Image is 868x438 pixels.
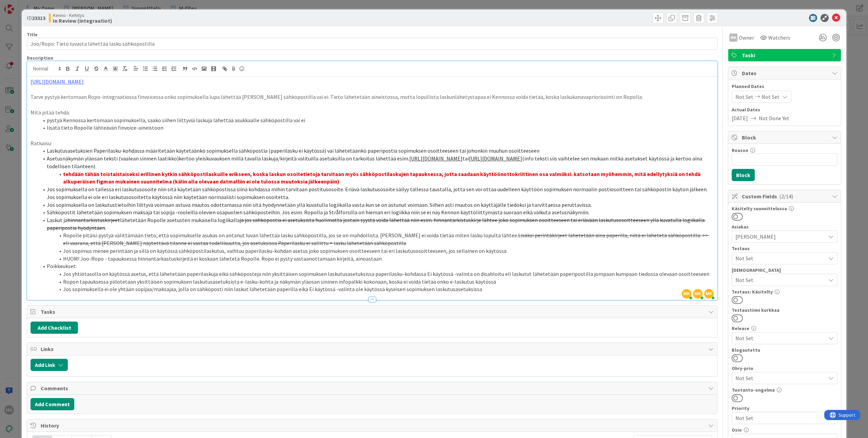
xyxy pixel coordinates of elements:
[742,51,829,59] span: Taski
[14,1,31,9] span: Support
[47,155,703,170] span: (info teksti siis vaihtelee sen mukaan mitkä asetukset käytössä ja kertoo aina todellisen tilanteen)
[27,38,717,50] input: type card name here...
[47,217,67,223] span: Laskut ja
[31,139,714,147] p: Ratkaisu:
[41,308,705,316] span: Tasks
[742,133,829,141] span: Block
[735,254,826,262] span: Not Set
[693,289,703,299] span: MK
[469,155,522,162] a: [URL][DOMAIN_NAME]
[462,155,469,162] span: tai
[732,326,837,331] div: Release
[732,366,837,371] div: Ohry-prio
[47,201,592,208] span: Jos sopimuksella on laskutustietoihin liittyvä voimaan astuva muutos odottamassa niin sitä hyödyn...
[39,285,714,293] li: Jos sopimuksella ei ole yhtään sopijaa/maksajaa, jolla on sähköposti niin laskut lähetetään paper...
[41,421,705,430] span: History
[732,106,837,113] span: Actual Dates
[735,373,822,383] span: Not Set
[732,114,748,122] span: [DATE]
[742,69,829,77] span: Dates
[732,169,755,181] button: Block
[39,232,714,247] li: Ropolle pitäisi pystyä välittämään tieto, että sopimukselle asukas on antanut luvan lähettää lask...
[47,147,539,154] span: Laskutusasetuksien Paperilasku-kohdassa määritetään käytetäänkö sopimuksella sähköpostia (paperil...
[53,18,112,23] b: In Review (integraatiot)
[779,193,793,200] span: ( 2/14 )
[27,55,53,61] span: Description
[732,246,837,251] div: Testaus
[732,308,837,312] div: Testaustiimi kurkkaa
[39,262,714,270] li: Poikkeukset:
[39,247,714,255] li: Jos sopimus menee perintään ja sillä on käytössä sähköpostilaskutus, vaihtuu paperilasku-kohdan a...
[105,224,106,231] span: .
[682,289,691,299] span: MK
[732,388,837,392] div: Tuotanto-ongelma
[735,93,753,101] span: Not Set
[39,270,714,278] li: Jos yhtiötasolla on käytössä asetus, että lähetetään paperilaskuja eikä sähköposteja niin yksittä...
[704,289,714,299] span: MK
[732,83,837,90] span: Planned Dates
[53,13,112,18] span: Kenno - Kehitys
[41,384,705,392] span: Comments
[732,206,837,211] div: Käsitelty suunnittelussa
[67,217,120,223] s: hinnantarkistuskirjeet
[735,334,826,342] span: Not Set
[742,192,829,200] span: Custom Fields
[732,147,748,153] label: Reason
[31,78,84,85] a: [URL][DOMAIN_NAME]
[759,114,789,122] span: Not Done Yet
[762,93,780,101] span: Not Set
[739,34,754,42] span: Owner
[47,209,589,216] span: Sähköpostit lähetetään sopimuksen maksaja tai sopija -rooleilla olevien osapuolien sähköposteihin...
[732,268,837,272] div: [DEMOGRAPHIC_DATA]
[732,289,837,294] div: Testaus: Käsitelty
[732,348,837,352] div: Blogautettu
[31,398,74,410] button: Add Comment
[732,428,837,432] div: Osio
[63,171,702,185] strong: tehdään tähän toistaistaiseksi erillinen kytkin sähköpostilaskuille erikseen, koska laskun osoite...
[735,276,826,284] span: Not Set
[729,34,737,42] div: MK
[31,93,714,101] p: Tarve pystyä kertomaan Ropo-integraatiossa finvoicessa onko sopimuksella lupa lähettää [PERSON_NA...
[732,224,837,229] div: Asiakas
[31,109,714,116] p: Mitä pitää tehdä:
[732,406,837,411] div: Priority
[409,155,462,162] a: [URL][DOMAIN_NAME]
[120,217,240,223] span: lähetetään Ropolle asetusten mukaisella logiikalla
[32,15,45,21] b: 23313
[27,31,38,38] label: Title
[31,322,78,334] button: Add Checklist
[735,413,822,423] span: Not Set
[47,217,706,231] s: ja jos sähköpostia ei asetuksista huolimatta jostain syystä voida lähettää niin esim. hinnantarki...
[39,278,714,286] li: Ropon tapauksessa piilotetaan yksittäisen sopimuksen laskutusasetuksista e-lasku-kohta ja näkymän...
[39,116,714,124] li: pystyä Kennossa kertomaan sopimuksella, saako siihen liittyviä laskuja lähettää asukkaalle sähköp...
[768,34,790,42] span: Watchers
[47,186,709,200] span: Jos sopimuksella on tallessa eri laskutusosoite niin sitä käytetään sähköpostissa siinä kohdassa ...
[47,155,409,162] span: Asetusnäkymän yläosan teksti (vaalean sininen laatikko)kertoo yleiskuvauksen millä tavalla laskuj...
[31,359,68,371] button: Add Link
[39,124,714,132] li: lisätä tieto Ropolle lähteävän finvoice-aineistoon
[735,233,826,241] span: [PERSON_NAME]
[41,345,705,353] span: Links
[39,255,714,263] li: HUOM! Joo-Ropo - tapauksessa hinnantarkastuskirjeitä ei koskaan lähetetä Ropolle. Ropo ei pysty v...
[27,14,45,22] span: ID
